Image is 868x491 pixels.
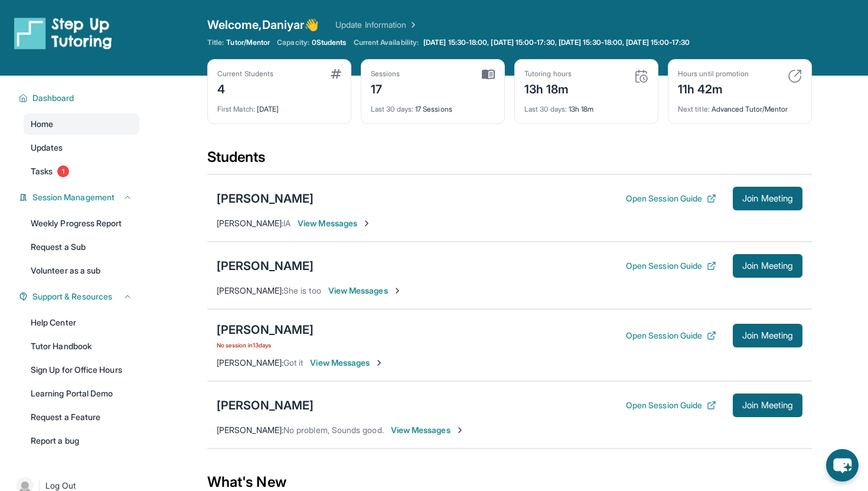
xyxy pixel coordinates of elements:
[217,97,341,114] div: [DATE]
[28,291,132,303] button: Support & Resources
[733,394,802,417] button: Join Meeting
[524,79,572,97] div: 13h 18m
[626,330,716,342] button: Open Session Guide
[406,19,418,31] img: Chevron Right
[678,105,710,113] span: Next title :
[32,291,112,303] span: Support & Resources
[312,38,347,47] span: 0 Students
[207,38,224,47] span: Title:
[733,187,802,210] button: Join Meeting
[678,79,749,97] div: 11h 42m
[207,148,812,174] div: Students
[455,425,465,435] img: Chevron-Right
[421,38,692,47] a: [DATE] 15:30-18:00, [DATE] 15:00-17:30, [DATE] 15:30-18:00, [DATE] 15:00-17:30
[28,92,132,104] button: Dashboard
[371,97,495,114] div: 17 Sessions
[32,92,74,104] span: Dashboard
[634,69,648,83] img: card
[371,79,400,97] div: 17
[310,357,384,369] span: View Messages
[217,357,283,368] span: [PERSON_NAME] :
[217,397,314,414] div: [PERSON_NAME]
[24,113,139,135] a: Home
[217,285,283,295] span: [PERSON_NAME] :
[283,425,384,435] span: No problem, Sounds good.
[733,254,802,278] button: Join Meeting
[217,190,314,207] div: [PERSON_NAME]
[733,324,802,347] button: Join Meeting
[24,213,139,234] a: Weekly Progress Report
[24,312,139,333] a: Help Center
[31,165,53,177] span: Tasks
[335,19,418,31] a: Update Information
[28,191,132,203] button: Session Management
[207,17,319,33] span: Welcome, Daniyar 👋
[24,236,139,258] a: Request a Sub
[328,285,402,297] span: View Messages
[14,17,112,50] img: logo
[678,69,749,79] div: Hours until promotion
[24,359,139,381] a: Sign Up for Office Hours
[742,402,793,409] span: Join Meeting
[371,69,400,79] div: Sessions
[524,97,648,114] div: 13h 18m
[742,262,793,269] span: Join Meeting
[226,38,270,47] span: Tutor/Mentor
[331,69,341,79] img: card
[31,118,53,130] span: Home
[298,217,371,229] span: View Messages
[626,260,716,272] button: Open Session Guide
[57,165,69,177] span: 1
[24,430,139,451] a: Report a bug
[524,69,572,79] div: Tutoring hours
[217,321,314,338] div: [PERSON_NAME]
[24,407,139,428] a: Request a Feature
[393,286,402,295] img: Chevron-Right
[626,193,716,204] button: Open Session Guide
[32,191,115,203] span: Session Management
[391,424,465,436] span: View Messages
[524,105,567,113] span: Last 30 days :
[24,161,139,182] a: Tasks1
[24,383,139,404] a: Learning Portal Demo
[217,79,273,97] div: 4
[362,219,371,228] img: Chevron-Right
[423,38,690,47] span: [DATE] 15:30-18:00, [DATE] 15:00-17:30, [DATE] 15:30-18:00, [DATE] 15:00-17:30
[788,69,802,83] img: card
[826,449,859,482] button: chat-button
[354,38,419,47] span: Current Availability:
[217,258,314,274] div: [PERSON_NAME]
[217,340,314,350] span: No session in 13 days
[217,69,273,79] div: Current Students
[482,69,495,80] img: card
[217,425,283,435] span: [PERSON_NAME] :
[24,336,139,357] a: Tutor Handbook
[371,105,413,113] span: Last 30 days :
[24,260,139,281] a: Volunteer as a sub
[31,142,63,154] span: Updates
[678,97,802,114] div: Advanced Tutor/Mentor
[742,195,793,202] span: Join Meeting
[626,399,716,411] button: Open Session Guide
[24,137,139,158] a: Updates
[217,105,255,113] span: First Match :
[283,285,321,295] span: She is too
[283,218,291,228] span: IA
[374,358,384,368] img: Chevron-Right
[277,38,309,47] span: Capacity:
[217,218,283,228] span: [PERSON_NAME] :
[742,332,793,339] span: Join Meeting
[283,357,303,368] span: Got it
